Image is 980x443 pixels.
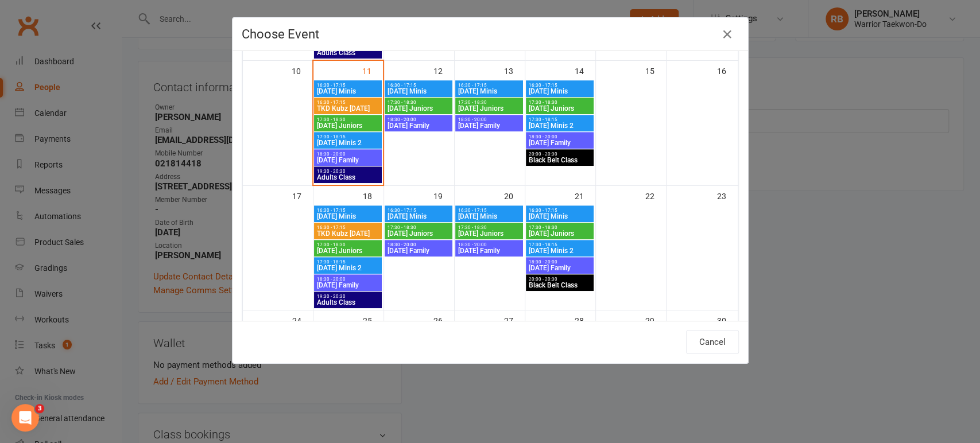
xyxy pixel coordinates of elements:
[528,105,591,112] span: [DATE] Juniors
[504,61,525,80] div: 13
[528,247,591,254] span: [DATE] Minis 2
[717,61,738,80] div: 16
[528,208,591,213] span: 16:30 - 17:15
[433,61,454,80] div: 12
[387,105,450,112] span: [DATE] Juniors
[458,230,521,237] span: [DATE] Juniors
[528,213,591,220] span: [DATE] Minis
[316,100,379,105] span: 16:30 - 17:15
[387,247,450,254] span: [DATE] Family
[316,174,379,181] span: Adults Class
[316,122,379,129] span: [DATE] Juniors
[528,117,591,122] span: 17:30 - 18:15
[528,151,591,157] span: 20:00 - 20:30
[645,61,666,80] div: 15
[528,277,591,282] span: 20:00 - 20:30
[528,265,591,271] span: [DATE] Family
[387,208,450,213] span: 16:30 - 17:15
[458,208,521,213] span: 16:30 - 17:15
[433,186,454,205] div: 19
[717,310,738,329] div: 30
[316,139,379,146] span: [DATE] Minis 2
[528,134,591,139] span: 18:30 - 20:00
[35,404,44,413] span: 3
[292,186,313,205] div: 17
[387,225,450,230] span: 17:30 - 18:30
[387,88,450,95] span: [DATE] Minis
[292,310,313,329] div: 24
[363,186,384,205] div: 18
[528,88,591,95] span: [DATE] Minis
[316,83,379,88] span: 16:30 - 17:15
[387,83,450,88] span: 16:30 - 17:15
[458,88,521,95] span: [DATE] Minis
[316,208,379,213] span: 16:30 - 17:15
[528,242,591,247] span: 17:30 - 18:15
[242,27,739,41] h4: Choose Event
[316,88,379,95] span: [DATE] Minis
[575,61,595,80] div: 14
[387,242,450,247] span: 18:30 - 20:00
[316,230,379,237] span: TKD Kubz [DATE]
[363,310,384,329] div: 25
[528,282,591,289] span: Black Belt Class
[717,186,738,205] div: 23
[528,83,591,88] span: 16:30 - 17:15
[528,122,591,129] span: [DATE] Minis 2
[458,247,521,254] span: [DATE] Family
[504,310,525,329] div: 27
[316,117,379,122] span: 17:30 - 18:30
[387,100,450,105] span: 17:30 - 18:30
[387,230,450,237] span: [DATE] Juniors
[316,242,379,247] span: 17:30 - 18:30
[316,151,379,157] span: 18:30 - 20:00
[11,404,39,432] iframe: Intercom live chat
[316,247,379,254] span: [DATE] Juniors
[504,186,525,205] div: 20
[316,157,379,164] span: [DATE] Family
[458,117,521,122] span: 18:30 - 20:00
[433,310,454,329] div: 26
[316,277,379,282] span: 18:30 - 20:00
[316,282,379,289] span: [DATE] Family
[316,105,379,112] span: TKD Kubz [DATE]
[528,157,591,164] span: Black Belt Class
[316,259,379,265] span: 17:30 - 18:15
[575,310,595,329] div: 28
[316,134,379,139] span: 17:30 - 18:15
[458,105,521,112] span: [DATE] Juniors
[316,213,379,220] span: [DATE] Minis
[387,117,450,122] span: 18:30 - 20:00
[458,100,521,105] span: 17:30 - 18:30
[528,230,591,237] span: [DATE] Juniors
[528,100,591,105] span: 17:30 - 18:30
[458,83,521,88] span: 16:30 - 17:15
[458,242,521,247] span: 18:30 - 20:00
[362,61,383,80] div: 11
[316,225,379,230] span: 16:30 - 17:15
[316,294,379,299] span: 19:30 - 20:30
[458,122,521,129] span: [DATE] Family
[458,225,521,230] span: 17:30 - 18:30
[575,186,595,205] div: 21
[316,299,379,306] span: Adults Class
[645,186,666,205] div: 22
[458,213,521,220] span: [DATE] Minis
[316,169,379,174] span: 19:30 - 20:30
[387,213,450,220] span: [DATE] Minis
[528,259,591,265] span: 18:30 - 20:00
[387,122,450,129] span: [DATE] Family
[686,330,739,354] button: Cancel
[528,139,591,146] span: [DATE] Family
[292,61,312,80] div: 10
[316,265,379,271] span: [DATE] Minis 2
[645,310,666,329] div: 29
[528,225,591,230] span: 17:30 - 18:30
[718,25,737,44] button: Close
[316,49,379,56] span: Adults Class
